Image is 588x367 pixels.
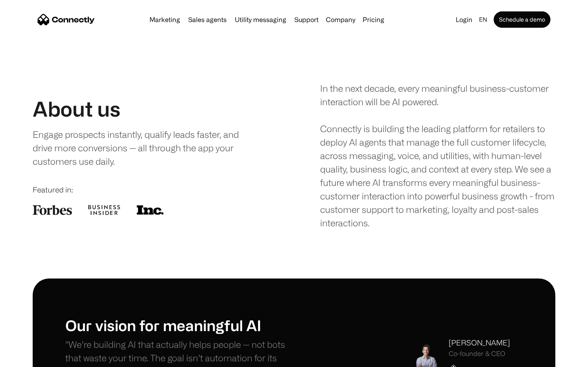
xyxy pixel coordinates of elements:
a: Pricing [359,16,388,23]
a: Utility messaging [232,16,290,23]
div: Company [326,14,355,25]
a: Sales agents [185,16,230,23]
aside: Language selected: English [8,352,49,364]
h1: Our vision for meaningful AI [65,316,294,334]
div: [PERSON_NAME] [449,337,510,348]
div: Featured in: [33,184,268,195]
ul: Language list [16,353,49,364]
a: Schedule a demo [494,11,550,28]
a: Support [291,16,322,23]
div: Co-founder & CEO [449,350,510,358]
div: Engage prospects instantly, qualify leads faster, and drive more conversions — all through the ap... [33,128,256,168]
h1: About us [33,97,120,121]
a: Marketing [146,16,183,23]
div: In the next decade, every meaningful business-customer interaction will be AI powered. Connectly ... [320,82,555,230]
div: en [479,14,487,25]
a: Login [452,14,476,25]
